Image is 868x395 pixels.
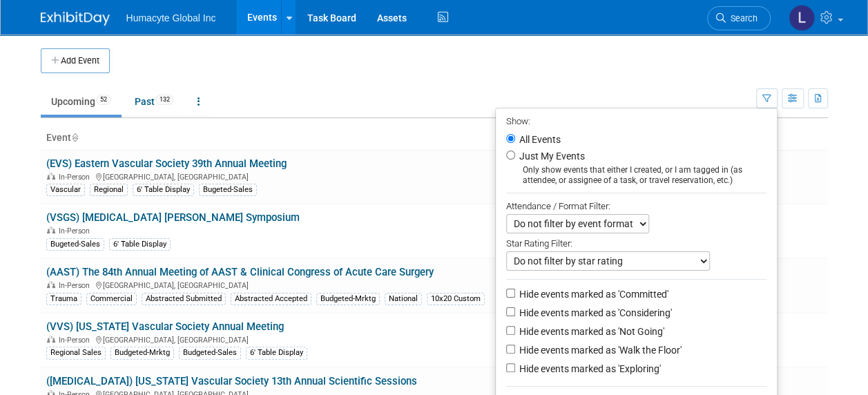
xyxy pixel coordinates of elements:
div: Attendance / Format Filter: [506,198,766,214]
div: Budgeted-Sales [179,347,241,359]
span: In-Person [59,281,94,290]
img: In-Person Event [47,281,55,288]
label: Hide events marked as 'Exploring' [517,362,661,376]
div: Star Rating Filter: [506,233,766,251]
a: ([MEDICAL_DATA]) [US_STATE] Vascular Society 13th Annual Scientific Sessions [46,375,417,387]
a: (AAST) The 84th Annual Meeting of AAST & Clinical Congress of Acute Care Surgery [46,266,434,278]
span: In-Person [59,336,94,345]
span: In-Person [59,227,94,235]
label: Hide events marked as 'Committed' [517,287,668,301]
button: Add Event [41,48,110,73]
a: Sort by Event Name [71,132,78,143]
span: Search [726,13,758,23]
label: Hide events marked as 'Considering' [517,306,672,320]
div: Regional Sales [46,347,106,359]
div: Abstracted Accepted [231,293,311,305]
div: 6' Table Display [109,238,171,251]
div: Commercial [86,293,137,305]
div: National [385,293,422,305]
div: [GEOGRAPHIC_DATA], [GEOGRAPHIC_DATA] [46,171,508,182]
div: 6' Table Display [133,184,194,196]
div: Bugeted-Sales [46,238,104,251]
div: Abstracted Submitted [142,293,226,305]
div: Show: [506,112,766,129]
span: 132 [155,95,174,105]
span: Humacyte Global Inc [126,12,216,23]
div: [GEOGRAPHIC_DATA], [GEOGRAPHIC_DATA] [46,334,508,345]
label: Hide events marked as 'Walk the Floor' [517,343,682,357]
span: In-Person [59,173,94,182]
img: Linda Hamilton [789,5,815,31]
a: Upcoming52 [41,88,122,115]
div: 6' Table Display [246,347,307,359]
a: Past132 [124,88,184,115]
div: Only show events that either I created, or I am tagged in (as attendee, or assignee of a task, or... [506,165,766,186]
span: 52 [96,95,111,105]
img: In-Person Event [47,173,55,180]
div: Vascular [46,184,85,196]
div: Regional [90,184,128,196]
img: In-Person Event [47,227,55,233]
div: Budgeted-Mrktg [110,347,174,359]
a: (EVS) Eastern Vascular Society 39th Annual Meeting [46,157,287,170]
img: ExhibitDay [41,12,110,26]
div: Bugeted-Sales [199,184,257,196]
div: Trauma [46,293,81,305]
label: Just My Events [517,149,585,163]
div: Budgeted-Mrktg [316,293,380,305]
a: (VSGS) [MEDICAL_DATA] [PERSON_NAME] Symposium [46,211,300,224]
div: [GEOGRAPHIC_DATA], [GEOGRAPHIC_DATA] [46,279,508,290]
th: Event [41,126,513,150]
a: Search [707,6,771,30]
div: 10x20 Custom [427,293,485,305]
a: (VVS) [US_STATE] Vascular Society Annual Meeting [46,320,284,333]
label: All Events [517,135,561,144]
img: In-Person Event [47,336,55,343]
label: Hide events marked as 'Not Going' [517,325,664,338]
